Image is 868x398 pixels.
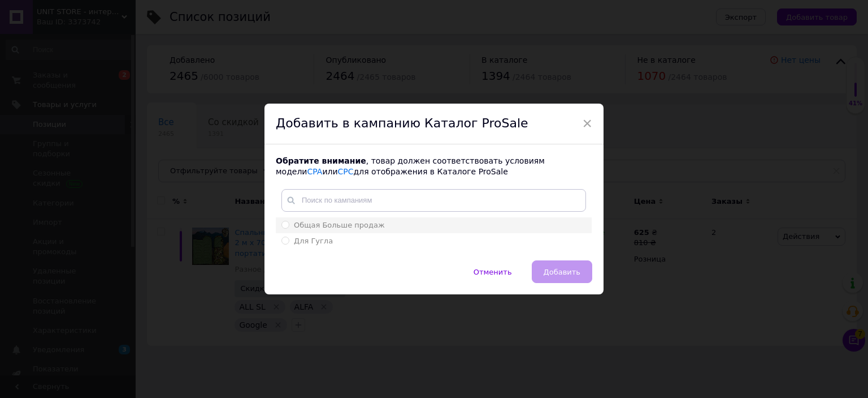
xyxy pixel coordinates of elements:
span: × [582,114,592,133]
span: Общая Больше продаж [294,221,385,229]
b: Обратите внимание [276,156,366,165]
a: CPA [307,167,322,176]
a: CPC [338,167,354,176]
div: , товар должен соответствовать условиям модели или для отображения в Каталоге ProSale [276,156,592,178]
span: Отменить [474,268,512,276]
span: Для Гугла [294,237,333,245]
div: Добавить в кампанию Каталог ProSale [264,104,604,144]
input: Поиск по кампаниям [281,189,586,212]
button: Отменить [462,260,524,283]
